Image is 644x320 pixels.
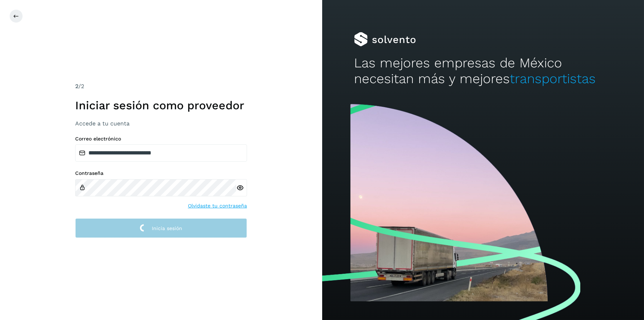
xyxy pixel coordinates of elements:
[75,120,247,127] h3: Accede a tu cuenta
[510,71,596,86] span: transportistas
[188,202,247,210] a: Olvidaste tu contraseña
[75,83,78,90] span: 2
[75,82,247,91] div: /2
[75,170,247,176] label: Contraseña
[75,218,247,238] button: Inicia sesión
[354,55,612,87] h2: Las mejores empresas de México necesitan más y mejores
[75,99,247,112] h1: Iniciar sesión como proveedor
[152,226,182,231] span: Inicia sesión
[75,136,247,142] label: Correo electrónico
